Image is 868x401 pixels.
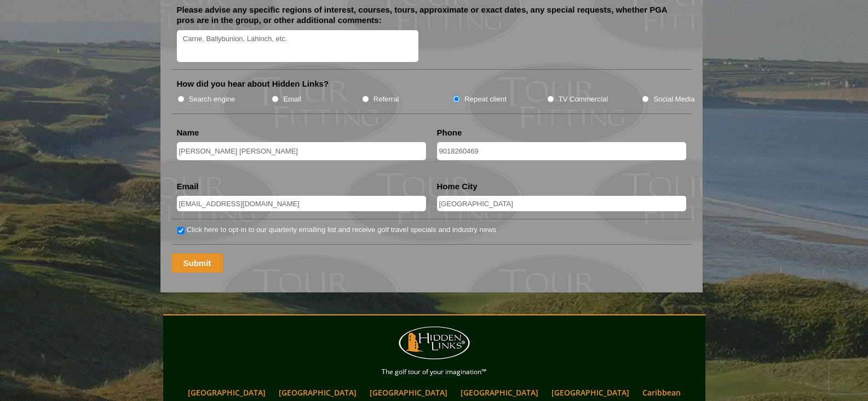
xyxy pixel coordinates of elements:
label: Click here to opt-in to our quarterly emailing list and receive golf travel specials and industry... [187,224,496,235]
label: Home City [437,181,478,192]
label: Search engine [189,94,235,105]
a: [GEOGRAPHIC_DATA] [546,385,635,400]
label: Email [283,94,301,105]
a: [GEOGRAPHIC_DATA] [182,385,271,400]
label: Name [177,127,199,138]
a: [GEOGRAPHIC_DATA] [273,385,362,400]
a: Caribbean [637,385,686,400]
label: Referral [373,94,399,105]
label: How did you hear about Hidden Links? [177,78,329,89]
p: The golf tour of your imagination™ [166,366,703,378]
label: Email [177,181,199,192]
label: Repeat client [464,94,507,105]
label: TV Commercial [559,94,608,105]
label: Phone [437,127,462,138]
textarea: Carne, Ballybunion, Lahinch, etc. [177,30,419,63]
input: Submit [171,253,223,273]
label: Please advise any specific regions of interest, courses, tours, approximate or exact dates, any s... [177,4,686,26]
a: [GEOGRAPHIC_DATA] [364,385,453,400]
a: [GEOGRAPHIC_DATA] [455,385,544,400]
label: Social Media [653,94,694,105]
